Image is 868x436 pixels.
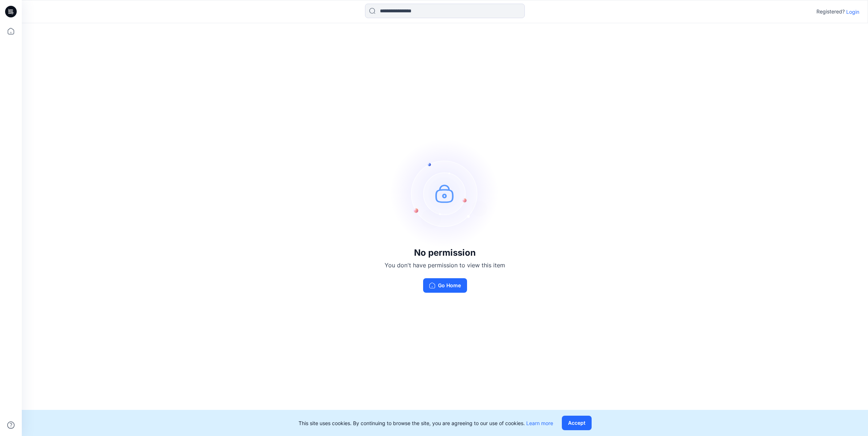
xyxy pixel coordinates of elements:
[385,261,505,270] p: You don't have permission to view this item
[526,420,553,426] a: Learn more
[385,248,505,258] h3: No permission
[562,416,592,430] button: Accept
[816,7,845,16] p: Registered?
[423,278,467,293] button: Go Home
[846,8,859,16] p: Login
[390,139,499,248] img: no-perm.svg
[299,419,553,427] p: This site uses cookies. By continuing to browse the site, you are agreeing to our use of cookies.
